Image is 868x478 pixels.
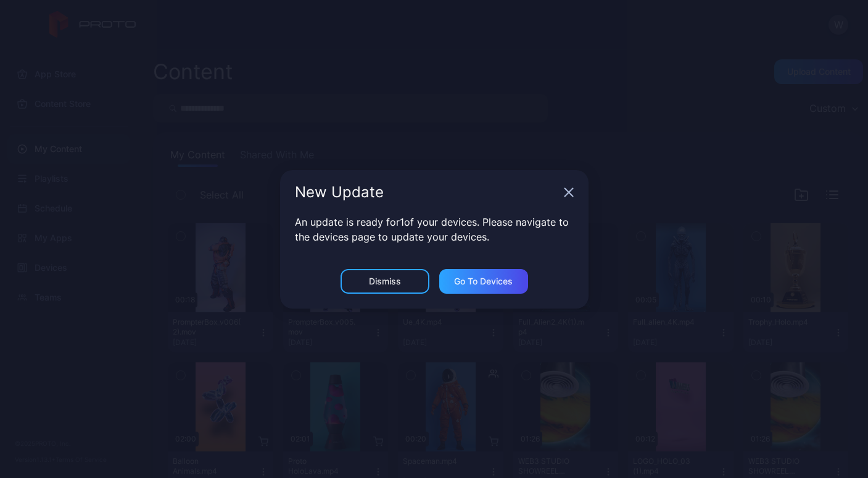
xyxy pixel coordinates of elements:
[295,215,574,244] p: An update is ready for 1 of your devices. Please navigate to the devices page to update your devi...
[439,269,528,294] button: Go to devices
[369,276,401,286] div: Dismiss
[295,185,559,200] div: New Update
[341,269,429,294] button: Dismiss
[454,276,513,286] div: Go to devices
